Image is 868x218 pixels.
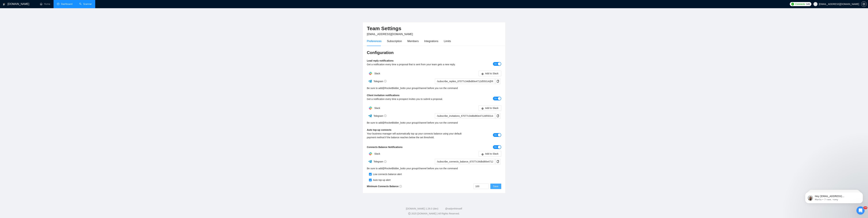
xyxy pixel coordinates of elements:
span: copyright [408,212,411,215]
button: copy [495,79,501,84]
h3: Configuration [367,50,501,55]
a: homeHome [40,3,50,5]
div: Members [407,39,419,43]
img: upwork-logo.png [791,3,794,5]
div: Be sure to add to your group/channel before you run the command [367,167,501,170]
b: Connects Balance Notifications [367,146,403,148]
img: hpQkSZIkSZIkSZIkSZIkSZIkSZIkSZIkSZIkSZIkSZIkSZIkSZIkSZIkSZIkSZIkSZIkSZIkSZIkSZIkSZIkSZIkSZIkSZIkS... [367,70,374,77]
div: Be sure to add to your group/channel before you run the command [367,121,501,125]
a: setting [861,3,867,5]
iframe: Intercom notifications повідомлення [800,185,868,209]
span: Add to Slack [485,152,499,156]
span: slack [481,107,484,110]
b: Lead reply notifications [367,59,394,62]
span: user [814,3,817,5]
span: On [494,97,497,100]
h2: Team Settings [367,25,501,32]
img: ww3wtPAAAAAElFTkSuQmCC [368,159,372,164]
span: Telegram [373,115,386,117]
div: Get a notification every time a proposal that is sent from your team gets a new reply. [367,63,468,66]
a: @RocketBidder_bot [382,121,404,125]
span: Connects: [795,2,805,6]
img: ww3wtPAAAAAElFTkSuQmCC [368,114,372,118]
button: slackAdd to Slack [479,71,501,76]
span: slack [481,73,484,75]
iframe: Intercom live chat [856,206,865,215]
span: info-circle [399,185,402,187]
span: info-circle [384,115,386,117]
a: @vadymhimself [445,207,462,210]
b: Minimum Connects Balance [367,185,402,188]
button: setting [861,1,867,7]
span: On [494,133,497,137]
span: info-circle [384,80,386,82]
div: Subscription [387,39,402,43]
span: Slack [374,152,380,155]
span: 141 [806,2,810,6]
a: @RocketBidder_bot [382,167,404,170]
span: copy [495,160,500,163]
div: Integrations [424,39,439,43]
a: dashboardDashboard [57,3,72,5]
button: copy [495,159,501,164]
span: Slack [374,107,380,109]
img: hpQkSZIkSZIkSZIkSZIkSZIkSZIkSZIkSZIkSZIkSZIkSZIkSZIkSZIkSZIkSZIkSZIkSZIkSZIkSZIkSZIkSZIkSZIkSZIkS... [367,150,374,157]
img: ww3wtPAAAAAElFTkSuQmCC [368,79,372,83]
a: @RocketBidder_bot [382,86,404,90]
span: Save [493,184,499,188]
button: slackAdd to Slack [479,151,501,156]
button: copy [495,113,501,119]
span: Add to Slack [485,72,499,75]
img: logo [3,2,5,7]
span: info-circle [384,160,386,163]
div: Low connects balance alert [372,172,402,176]
span: [EMAIL_ADDRESS][DOMAIN_NAME] [367,33,413,36]
span: Add to Slack [485,106,499,110]
div: Your business manager will automatically top up your connects balance using your default payment ... [367,132,468,139]
div: Auto top-up alert [372,178,391,182]
button: slackAdd to Slack [479,105,501,111]
span: On [494,62,497,66]
span: Telegram [373,80,386,83]
span: Telegram [373,160,386,163]
div: Preferences [367,39,382,43]
span: Slack [374,72,380,75]
b: Client invitation notifications [367,94,400,97]
div: Get a notification every time a prospect invites you to submit a proposal. [367,97,468,101]
div: Limits [444,39,451,43]
img: hpQkSZIkSZIkSZIkSZIkSZIkSZIkSZIkSZIkSZIkSZIkSZIkSZIkSZIkSZIkSZIkSZIkSZIkSZIkSZIkSZIkSZIkSZIkSZIkS... [367,105,374,111]
a: [DOMAIN_NAME] 1.26.0 (dev) [406,207,438,210]
b: Auto top-up connects [367,129,392,131]
span: 10 [863,206,867,209]
span: On [494,145,497,149]
div: 2025 [DOMAIN_NAME] | All Rights Reserved. [3,212,865,215]
a: searchScanner [79,3,92,5]
span: copy [495,115,500,117]
span: copy [495,80,500,83]
button: Save [490,184,501,189]
div: Be sure to add to your group/channel before you run the command [367,86,501,90]
span: slack [481,153,484,155]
